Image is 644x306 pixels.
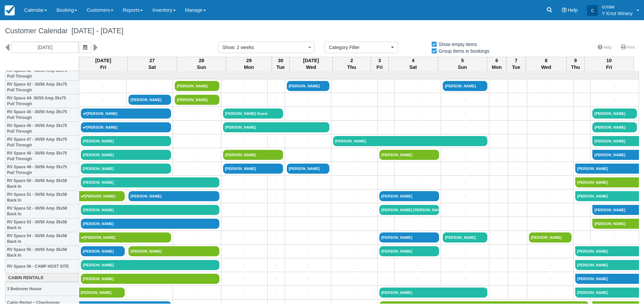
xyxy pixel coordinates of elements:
a: + [223,234,266,241]
a: [PERSON_NAME] [575,246,639,256]
a: [PERSON_NAME] [592,219,639,229]
i: Help [562,8,567,12]
a: + [379,179,393,186]
a: + [510,151,525,159]
a: + [379,96,393,103]
a: + [269,179,283,186]
a: + [529,124,572,131]
th: 2 Thu [333,57,371,71]
a: + [510,179,525,186]
a: + [575,234,589,241]
a: [PERSON_NAME] [379,150,439,160]
a: + [333,110,376,117]
a: + [223,289,266,296]
a: + [443,96,487,103]
th: 8 Wed [526,57,567,71]
a: Print [617,43,639,52]
a: [PERSON_NAME] [575,260,639,270]
a: + [287,234,329,241]
a: + [443,151,487,159]
a: [PERSON_NAME] [81,274,219,284]
a: + [529,96,572,103]
a: + [287,96,329,103]
a: [PERSON_NAME] [223,122,329,132]
a: + [223,179,266,186]
a: + [396,262,439,269]
a: + [491,83,506,90]
a: + [396,96,439,103]
a: + [575,110,589,117]
a: + [333,262,376,269]
a: + [443,248,487,255]
a: [PERSON_NAME] [443,81,487,91]
a: + [269,248,283,255]
a: + [510,138,525,145]
a: [PERSON_NAME] [PERSON_NAME] York [379,205,439,215]
a: + [491,179,506,186]
span: Help [568,7,578,13]
a: + [510,110,525,117]
h1: Customer Calendar [5,27,639,35]
a: + [287,138,329,145]
a: + [491,110,506,117]
a: + [269,234,283,241]
a: + [175,234,219,241]
a: + [443,220,487,227]
a: Cabin Rentals [7,275,77,281]
th: RV Space 52 - 30/50 Amp 35x58 Back In [5,205,79,218]
th: 5 Sun [438,57,487,71]
a: + [510,289,525,296]
a: + [510,262,525,269]
a: [PERSON_NAME] [81,246,125,256]
a: + [379,220,393,227]
a: + [491,289,506,296]
a: + [592,96,637,103]
a: [PERSON_NAME] [223,164,283,174]
a: [PERSON_NAME] [81,260,219,270]
a: + [529,165,572,172]
a: + [175,289,219,296]
a: [PERSON_NAME] [575,164,639,174]
th: RV Space 50 - 30/50 Amp 35x58 Back In [5,177,79,191]
a: + [333,248,376,255]
a: [PERSON_NAME] [575,191,639,201]
a: + [333,124,376,131]
a: + [333,234,376,241]
a: + [575,220,589,227]
p: Y Knot Winery [602,10,633,17]
a: + [269,220,283,227]
a: + [379,124,393,131]
a: + [223,138,266,145]
a: + [575,96,589,103]
a: [PERSON_NAME] [379,288,487,298]
a: [PERSON_NAME] [592,136,639,146]
a: [PERSON_NAME] [443,232,487,243]
a: + [529,248,572,255]
a: + [333,220,376,227]
a: + [443,193,487,200]
a: + [491,96,506,103]
a: [PERSON_NAME] [379,191,439,201]
a: + [128,83,171,90]
label: Group items in bookings [431,46,494,56]
a: + [529,207,572,214]
p: ccraw [602,3,633,10]
a: + [592,234,637,241]
th: RV Space 49 - 30/50 Amp 35x75 Pull Through [5,163,79,177]
a: [PERSON_NAME] [79,288,125,298]
a: + [333,289,376,296]
a: + [379,110,393,117]
a: + [175,124,219,131]
a: + [443,262,487,269]
th: [DATE] Fri [79,57,128,71]
a: + [529,262,572,269]
a: + [592,83,637,90]
a: + [575,151,589,159]
a: + [529,179,572,186]
a: + [491,262,506,269]
a: + [81,83,125,90]
th: RV Space 54 - 30/50 Amp 35x58 Back In [5,232,79,246]
th: 3 Bedroom House [5,282,79,296]
a: + [575,138,589,145]
a: + [510,275,525,282]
